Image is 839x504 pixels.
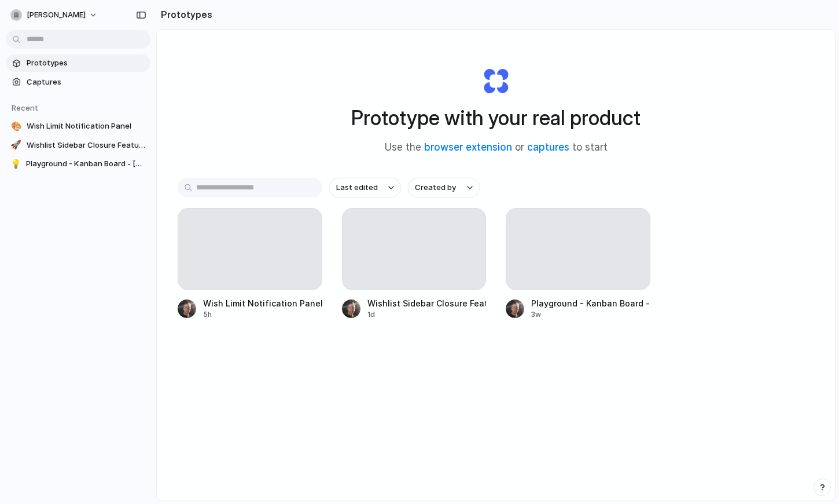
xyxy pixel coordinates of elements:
button: Created by [408,178,480,198]
a: browser extension [424,141,512,153]
a: 💡Playground - Kanban Board - [GEOGRAPHIC_DATA] [6,155,150,173]
a: 🎨Wish Limit Notification Panel [6,118,150,135]
button: Last edited [329,178,401,198]
span: Last edited [336,182,378,193]
div: 1d [367,309,487,320]
a: Playground - Kanban Board - [GEOGRAPHIC_DATA]3w [506,208,650,320]
a: Wishlist Sidebar Closure Feature1d [342,208,487,320]
span: Use the or to start [385,140,608,155]
div: 💡 [10,158,21,170]
span: Created by [415,182,456,193]
div: Wishlist Sidebar Closure Feature [367,297,487,309]
div: 3w [531,309,650,320]
div: 🎨 [10,120,22,132]
h1: Prototype with your real product [351,103,641,133]
a: Prototypes [6,54,150,72]
div: Wish Limit Notification Panel [203,297,322,309]
span: Recent [12,103,38,112]
div: Playground - Kanban Board - [GEOGRAPHIC_DATA] [531,297,650,309]
div: 🚀 [10,140,22,151]
a: Wish Limit Notification Panel5h [178,208,322,320]
span: Prototypes [27,57,146,69]
a: captures [527,141,569,153]
span: Wish Limit Notification Panel [27,120,146,132]
span: [PERSON_NAME] [27,9,86,21]
span: Playground - Kanban Board - [GEOGRAPHIC_DATA] [26,158,146,170]
a: 🚀Wishlist Sidebar Closure Feature [6,137,150,154]
span: Captures [27,76,146,88]
span: Wishlist Sidebar Closure Feature [27,140,146,151]
h2: Prototypes [156,8,212,21]
div: 5h [203,309,322,320]
a: Captures [6,74,150,91]
button: [PERSON_NAME] [6,6,104,24]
